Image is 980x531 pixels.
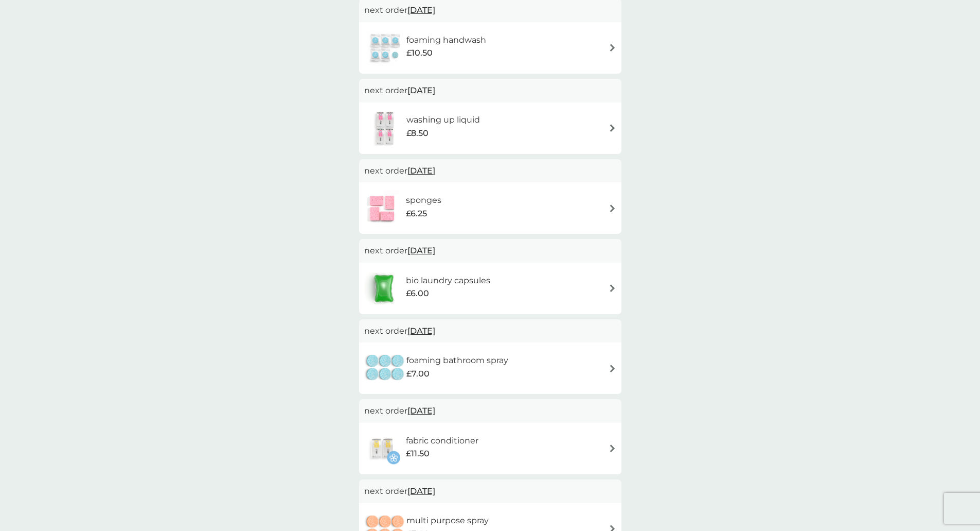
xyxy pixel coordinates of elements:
span: [DATE] [407,481,435,501]
h6: fabric conditioner [406,434,478,448]
span: [DATE] [407,80,435,100]
img: fabric conditioner [364,431,400,467]
img: arrow right [609,124,616,132]
img: bio laundry capsules [364,270,403,306]
img: foaming bathroom spray [364,350,406,386]
h6: multi purpose spray [406,514,489,527]
span: [DATE] [407,161,435,181]
span: £11.50 [406,447,430,460]
p: next order [364,84,616,97]
h6: bio laundry capsules [406,274,490,287]
img: arrow right [609,204,616,212]
p: next order [364,4,616,17]
img: arrow right [609,444,616,452]
img: foaming handwash [364,30,406,66]
span: £6.25 [406,207,427,220]
p: next order [364,485,616,498]
h6: foaming handwash [406,33,486,47]
span: [DATE] [407,241,435,261]
p: next order [364,164,616,178]
p: next order [364,324,616,338]
span: [DATE] [407,321,435,341]
img: arrow right [609,284,616,292]
p: next order [364,244,616,258]
h6: washing up liquid [406,113,480,127]
span: £7.00 [406,367,430,381]
img: arrow right [609,44,616,52]
img: arrow right [609,365,616,372]
p: next order [364,404,616,418]
img: sponges [364,190,400,226]
span: £6.00 [406,287,429,300]
h6: sponges [406,194,441,207]
span: £8.50 [406,127,429,140]
span: £10.50 [406,46,433,60]
img: washing up liquid [364,110,406,146]
span: [DATE] [407,401,435,421]
h6: foaming bathroom spray [406,354,508,367]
